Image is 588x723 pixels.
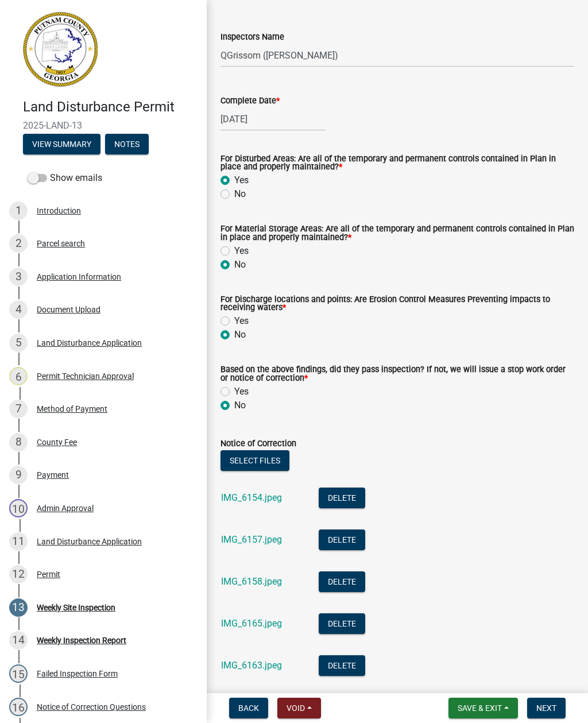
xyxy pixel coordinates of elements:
button: Delete [319,613,365,634]
span: Save & Exit [458,703,502,713]
div: Permit [37,570,60,578]
h4: Land Disturbance Permit [23,99,198,115]
img: Putnam County, Georgia [23,12,98,87]
div: Permit Technician Approval [37,372,134,380]
wm-modal-confirm: Delete Document [319,493,365,504]
div: Weekly Site Inspection [37,604,115,612]
label: For Discharge locations and points: Are Erosion Control Measures Preventing impacts to receiving ... [220,296,574,312]
a: IMG_6157.jpeg [221,534,282,545]
button: Next [527,698,566,718]
a: IMG_6158.jpeg [221,576,282,587]
span: 2025-LAND-13 [23,120,184,131]
div: Parcel search [37,239,85,248]
div: Land Disturbance Application [37,538,142,546]
div: 13 [9,598,28,617]
div: Application Information [37,273,121,281]
label: Show emails [28,171,102,185]
label: Complete Date [220,97,280,105]
label: No [234,258,246,272]
label: Notice of Correction [220,440,296,448]
label: Inspectors Name [220,33,284,41]
div: 2 [9,234,28,253]
div: 10 [9,499,28,517]
div: 1 [9,202,28,220]
wm-modal-confirm: Delete Document [319,577,365,587]
label: No [234,399,246,412]
wm-modal-confirm: Delete Document [319,535,365,546]
wm-modal-confirm: Notes [105,140,149,149]
a: IMG_6163.jpeg [221,660,282,671]
div: Document Upload [37,306,100,314]
label: For Material Storage Areas: Are all of the temporary and permanent controls contained in Plan in ... [220,225,574,242]
wm-modal-confirm: Delete Document [319,618,365,629]
a: IMG_6154.jpeg [221,492,282,503]
button: Back [229,698,268,718]
div: Payment [37,471,69,479]
div: 12 [9,565,28,583]
span: Back [238,703,259,713]
label: Yes [234,244,249,258]
button: Delete [319,488,365,508]
button: View Summary [23,134,100,154]
div: Failed Inspection Form [37,670,118,678]
div: 9 [9,466,28,484]
label: For Disturbed Areas: Are all of the temporary and permanent controls contained in Plan in place a... [220,155,574,172]
button: Delete [319,529,365,550]
div: 16 [9,698,28,716]
div: 15 [9,664,28,683]
div: 11 [9,532,28,551]
div: Method of Payment [37,405,107,413]
label: No [234,328,246,342]
div: Weekly Inspection Report [37,636,126,644]
div: 6 [9,367,28,385]
button: Delete [319,655,365,676]
div: County Fee [37,438,77,446]
div: 8 [9,433,28,451]
input: mm/dd/yyyy [220,107,326,131]
div: 14 [9,631,28,649]
button: Void [277,698,321,718]
wm-modal-confirm: Summary [23,140,100,149]
span: Void [287,703,305,713]
button: Select files [220,450,289,471]
div: 4 [9,300,28,319]
label: Based on the above findings, did they pass inspection? If not, we will issue a stop work order or... [220,366,574,382]
div: Notice of Correction Questions [37,703,146,711]
label: No [234,187,246,201]
label: Yes [234,173,249,187]
button: Notes [105,134,149,154]
div: Land Disturbance Application [37,339,142,347]
div: 3 [9,268,28,286]
div: 5 [9,334,28,352]
button: Save & Exit [448,698,518,718]
label: Yes [234,385,249,399]
span: Next [536,703,556,713]
a: IMG_6165.jpeg [221,618,282,629]
button: Delete [319,571,365,592]
label: Yes [234,314,249,328]
div: Admin Approval [37,504,94,512]
div: Introduction [37,207,81,215]
div: 7 [9,400,28,418]
wm-modal-confirm: Delete Document [319,660,365,671]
